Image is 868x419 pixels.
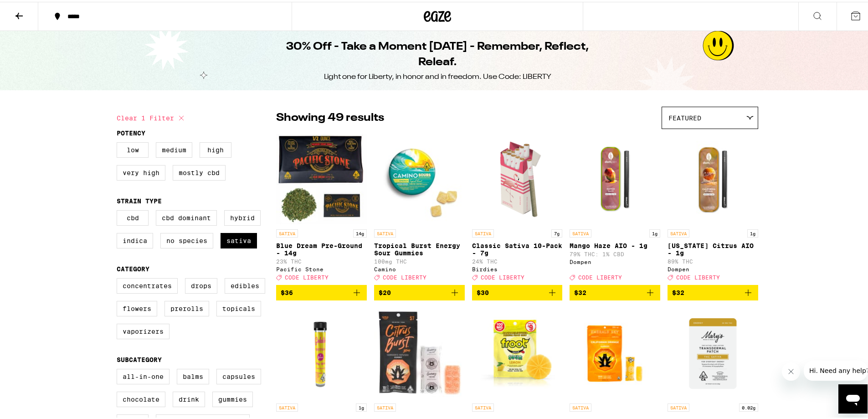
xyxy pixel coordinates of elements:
[668,132,758,223] img: Dompen - California Citrus AIO - 1g
[117,196,162,203] legend: Strain Type
[117,299,157,315] label: Flowers
[668,306,758,397] img: Mary's Medicinals - Transdermal THC Sativa Patch
[472,240,563,255] p: Classic Sativa 10-Pack - 7g
[570,240,660,248] p: Mango Haze AIO - 1g
[117,367,169,383] label: All-In-One
[117,208,149,224] label: CBD
[276,109,384,124] p: Showing 49 results
[356,402,367,410] p: 1g
[173,390,205,405] label: Drink
[221,231,257,247] label: Sativa
[117,354,162,362] legend: Subcategory
[212,390,253,405] label: Gummies
[216,367,261,383] label: Capsules
[472,283,563,299] button: Add to bag
[117,264,149,271] legend: Category
[374,402,396,410] p: SATIVA
[374,132,465,223] img: Camino - Tropical Burst Energy Sour Gummies
[156,140,192,156] label: Medium
[224,208,261,224] label: Hybrid
[672,287,684,295] span: $32
[285,273,329,279] span: CODE LIBERTY
[668,264,758,270] div: Dompen
[477,287,489,295] span: $30
[570,283,660,299] button: Add to bag
[472,402,494,410] p: SATIVA
[117,128,145,135] legend: Potency
[472,264,563,270] div: Birdies
[668,113,701,120] span: Featured
[551,228,562,236] p: 7g
[117,163,165,179] label: Very High
[782,361,800,379] iframe: Close message
[472,228,494,236] p: SATIVA
[156,208,217,224] label: CBD Dominant
[649,228,660,236] p: 1g
[276,257,367,263] p: 23% THC
[276,283,367,299] button: Add to bag
[739,402,758,410] p: 0.02g
[353,228,367,236] p: 14g
[276,132,367,223] img: Pacific Stone - Blue Dream Pre-Ground - 14g
[804,359,868,379] iframe: Message from company
[173,163,226,179] label: Mostly CBD
[117,231,153,247] label: Indica
[374,306,465,397] img: Emerald Sky - Citrus Burst Gummy
[276,240,367,255] p: Blue Dream Pre-Ground - 14g
[374,228,396,236] p: SATIVA
[383,273,426,279] span: CODE LIBERTY
[5,6,66,14] span: Hi. Need any help?
[379,287,391,295] span: $20
[200,140,231,156] label: High
[117,105,187,128] button: Clear 1 filter
[324,70,551,80] div: Light one for Liberty, in honor and in freedom. Use Code: LIBERTY
[574,287,586,295] span: $32
[570,249,660,255] p: 79% THC: 1% CBD
[481,273,524,279] span: CODE LIBERTY
[747,228,758,236] p: 1g
[668,257,758,263] p: 89% THC
[374,257,465,263] p: 100mg THC
[276,306,367,397] img: Gelato - Pineapple Punch - 1g
[374,132,465,283] a: Open page for Tropical Burst Energy Sour Gummies from Camino
[472,132,563,283] a: Open page for Classic Sativa 10-Pack - 7g from Birdies
[668,132,758,283] a: Open page for California Citrus AIO - 1g from Dompen
[281,287,293,295] span: $36
[276,264,367,270] div: Pacific Stone
[276,402,298,410] p: SATIVA
[374,283,465,299] button: Add to bag
[374,240,465,255] p: Tropical Burst Energy Sour Gummies
[216,299,261,315] label: Topicals
[570,402,591,410] p: SATIVA
[164,299,209,315] label: Prerolls
[570,228,591,236] p: SATIVA
[272,37,603,68] h1: 30% Off - Take a Moment [DATE] - Remember, Reflect, Releaf.
[276,228,298,236] p: SATIVA
[374,264,465,270] div: Camino
[668,283,758,299] button: Add to bag
[570,132,660,283] a: Open page for Mango Haze AIO - 1g from Dompen
[225,276,265,292] label: Edibles
[570,132,660,223] img: Dompen - Mango Haze AIO - 1g
[668,228,689,236] p: SATIVA
[117,140,149,156] label: Low
[472,132,563,223] img: Birdies - Classic Sativa 10-Pack - 7g
[676,273,720,279] span: CODE LIBERTY
[668,402,689,410] p: SATIVA
[668,240,758,255] p: [US_STATE] Citrus AIO - 1g
[578,273,622,279] span: CODE LIBERTY
[177,367,209,383] label: Balms
[472,306,563,397] img: Froot - Sour Lemon Gummy Single - 100mg
[570,257,660,263] div: Dompen
[117,276,178,292] label: Concentrates
[472,257,563,263] p: 24% THC
[570,306,660,397] img: Emerald Sky - California Orange Gummies
[160,231,213,247] label: No Species
[276,132,367,283] a: Open page for Blue Dream Pre-Ground - 14g from Pacific Stone
[185,276,217,292] label: Drops
[838,383,868,412] iframe: Button to launch messaging window
[117,390,165,405] label: Chocolate
[117,322,169,337] label: Vaporizers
